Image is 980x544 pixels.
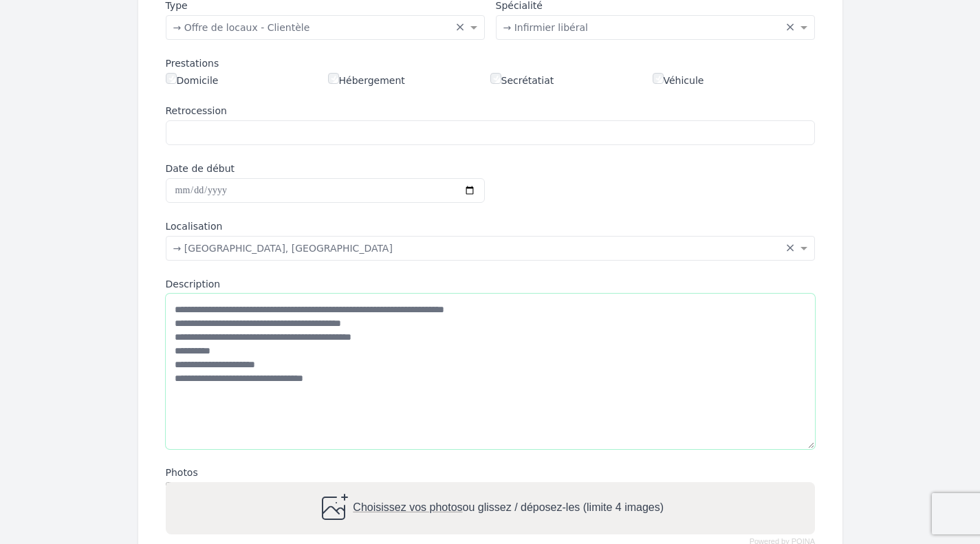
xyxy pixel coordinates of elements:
[490,73,554,87] label: Secrétatiat
[316,492,663,525] div: ou glissez / déposez-les (limite 4 images)
[353,502,462,514] span: Choisissez vos photos
[328,73,405,87] label: Hébergement
[166,219,815,233] label: Localisation
[490,73,501,84] input: Secrétatiat
[166,104,815,118] label: Retrocession
[166,162,485,175] label: Date de début
[455,21,467,34] span: Clear all
[653,73,704,87] label: Véhicule
[166,56,815,70] div: Prestations
[166,277,815,291] label: Description
[653,73,664,84] input: Véhicule
[785,21,797,34] span: Clear all
[166,73,177,84] input: Domicile
[785,241,797,255] span: Clear all
[328,73,339,84] input: Hébergement
[166,73,219,87] label: Domicile
[166,466,815,479] label: Photos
